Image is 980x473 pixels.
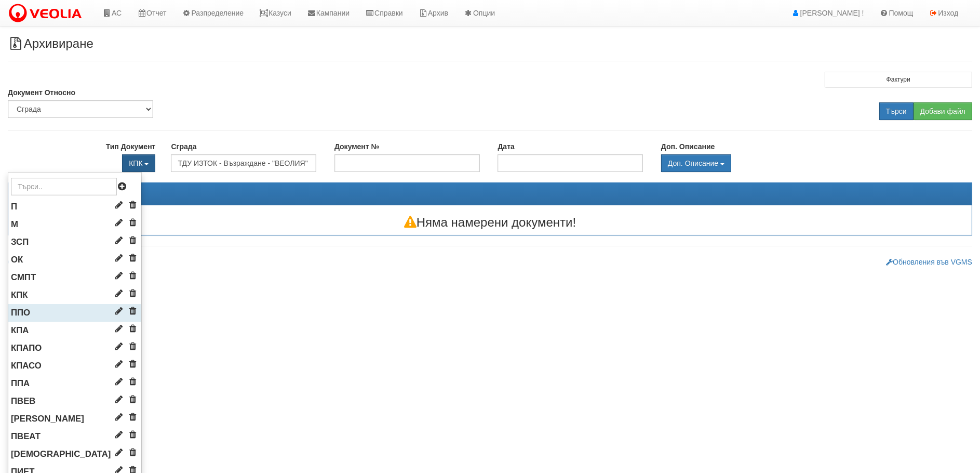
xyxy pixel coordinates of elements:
li: Протокол за посещение на обект [8,304,141,322]
span: КПА [11,325,29,335]
span: ППА [11,378,30,388]
li: Потокол за въвеждане в експлоатация на топломер в АС [8,445,141,463]
li: Отчетна карта (отчетен лист) [8,251,141,269]
span: ПВЕАТ [11,431,41,441]
span: [PERSON_NAME] [11,414,84,424]
button: Доп. Описание [661,154,731,172]
img: VeoliaLogo.png [8,3,87,24]
li: Молба/Жалба/Искане от клиент [8,216,141,233]
button: Фактури [825,72,972,87]
button: КПК [122,154,155,172]
label: Документ Относно [8,87,75,98]
label: Документ № [334,141,379,152]
li: Констативен протокол за посещение на клиент [8,286,141,304]
h3: Няма намерени документи! [8,216,972,229]
span: СМПТ [11,272,36,282]
span: М [11,219,18,229]
li: Констативен протокол за спиране на отопление [8,357,141,375]
span: ОК [11,255,23,265]
label: Тип Документ [106,141,156,152]
label: Дата [498,141,514,152]
li: Заявление за смяна/актуализиране на партида [8,233,141,251]
span: [DEMOGRAPHIC_DATA] [11,449,111,459]
span: Доп. Описание [668,159,718,167]
li: Потокол за въвеждане в експлоатация на апартаментен топломер [8,428,141,445]
input: АС [171,154,316,172]
input: Добави файл [914,102,972,120]
span: ППО [11,308,30,318]
li: Констативен протокол за пуск на отопление [8,339,141,357]
span: КПАСО [11,361,42,371]
label: Сграда [171,141,196,152]
li: Протокол за профилактика на абонатна станция [8,375,141,392]
li: Констативен протокол за посещение на абонатна станция [8,322,141,339]
input: Търси [879,102,914,120]
div: Двоен клик, за изчистване на избраната стойност. [661,154,809,172]
li: Потокол за въвеждане в експлоатация на водомер в АС [8,392,141,410]
span: П [11,202,17,212]
h3: \\test\data\Arhiv\архив [8,37,972,50]
li: Писмо [8,198,141,216]
span: ПВЕВ [11,396,36,406]
a: Обновления във VGMS [886,258,972,266]
span: КПК [129,159,142,167]
li: Свидетелство за метрологична проверка на топломерно устройство [8,269,141,286]
input: Търси.. [11,178,117,195]
span: КПК [11,290,28,300]
label: Доп. Описание [661,141,715,152]
li: Потокол за извеждане от експлоатация на водомер в АС [8,410,141,428]
span: ЗСП [11,237,29,247]
span: КПАПО [11,343,42,353]
div: Двоен клик, за изчистване на избраната стойност. [8,154,155,172]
